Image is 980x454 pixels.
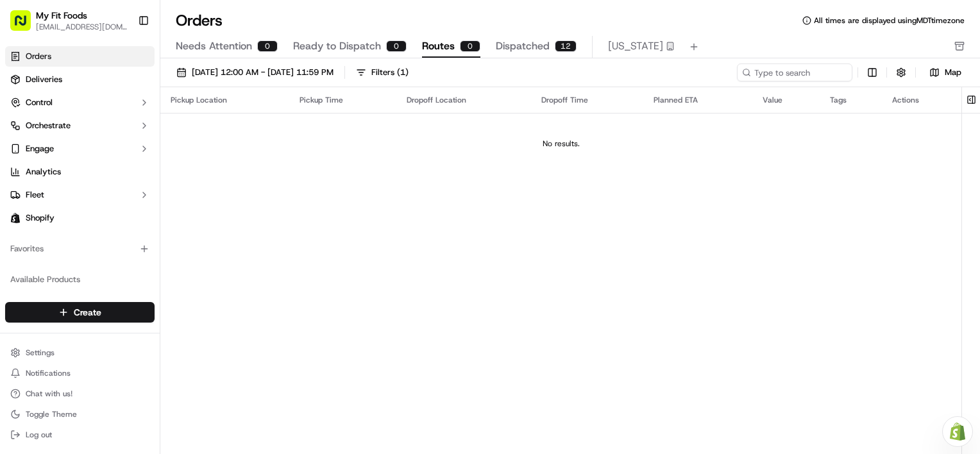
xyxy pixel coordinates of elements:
[5,115,155,136] button: Orchestrate
[397,67,409,78] span: ( 1 )
[26,409,77,419] span: Toggle Theme
[26,389,72,399] span: Chat with us!
[165,139,956,149] div: No results.
[293,38,381,54] span: Ready to Dispatch
[5,302,155,323] button: Create
[5,385,155,403] button: Chat with us!
[460,40,480,52] div: 0
[26,189,44,201] span: Fleet
[26,348,55,358] span: Settings
[10,213,21,223] img: Shopify logo
[350,63,414,81] button: Filters(1)
[541,95,634,105] div: Dropoff Time
[74,306,101,319] span: Create
[176,10,223,31] h1: Orders
[5,344,155,362] button: Settings
[371,67,409,78] div: Filters
[814,15,965,26] span: All times are displayed using MDT timezone
[176,38,252,54] span: Needs Attention
[555,40,577,52] div: 12
[5,162,155,182] a: Analytics
[5,269,155,290] div: Available Products
[26,51,51,62] span: Orders
[892,95,951,105] div: Actions
[103,181,211,204] a: 💻API Documentation
[90,217,155,227] a: Powered byPylon
[5,364,155,382] button: Notifications
[830,95,872,105] div: Tags
[36,9,87,22] button: My Fit Foods
[5,426,155,444] button: Log out
[13,13,38,38] img: Nash
[26,430,52,440] span: Log out
[13,51,233,72] p: Welcome 👋
[921,65,970,80] button: Map
[13,122,36,146] img: 1736555255976-a54dd68f-1ca7-489b-9aae-adbdc363a1c4
[654,95,741,105] div: Planned ETA
[608,38,663,54] span: [US_STATE]
[26,120,71,131] span: Orchestrate
[5,139,155,159] button: Engage
[5,239,155,259] div: Favorites
[407,95,520,105] div: Dropoff Location
[945,67,961,78] span: Map
[121,186,206,199] span: API Documentation
[5,46,155,67] a: Orders
[257,40,278,52] div: 0
[8,181,103,204] a: 📗Knowledge Base
[26,368,71,378] span: Notifications
[26,186,98,199] span: Knowledge Base
[218,126,233,142] button: Start new chat
[36,22,128,32] button: [EMAIL_ADDRESS][DOMAIN_NAME]
[192,67,334,78] span: [DATE] 12:00 AM - [DATE] 11:59 PM
[5,185,155,205] button: Fleet
[5,69,155,90] a: Deliveries
[128,217,155,227] span: Pylon
[26,212,55,224] span: Shopify
[300,95,386,105] div: Pickup Time
[26,166,61,178] span: Analytics
[737,63,852,81] input: Type to search
[44,122,210,135] div: Start new chat
[763,95,809,105] div: Value
[5,92,155,113] button: Control
[33,83,231,96] input: Got a question? Start typing here...
[5,405,155,423] button: Toggle Theme
[13,187,23,198] div: 📗
[496,38,550,54] span: Dispatched
[26,143,54,155] span: Engage
[171,95,279,105] div: Pickup Location
[171,63,339,81] button: [DATE] 12:00 AM - [DATE] 11:59 PM
[386,40,407,52] div: 0
[26,97,53,108] span: Control
[5,208,155,228] a: Shopify
[44,135,162,146] div: We're available if you need us!
[5,5,133,36] button: My Fit Foods[EMAIL_ADDRESS][DOMAIN_NAME]
[26,74,62,85] span: Deliveries
[108,187,119,198] div: 💻
[422,38,455,54] span: Routes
